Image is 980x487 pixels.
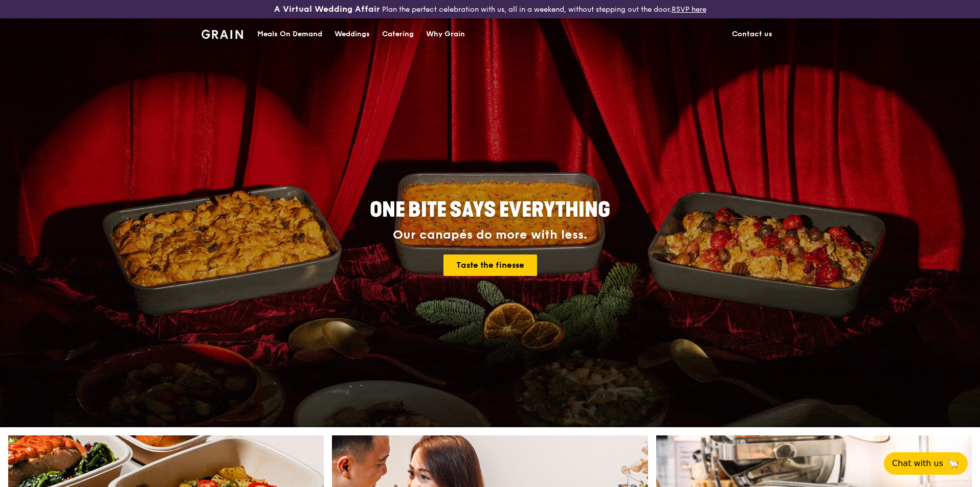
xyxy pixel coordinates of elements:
div: Plan the perfect celebration with us, all in a weekend, without stepping out the door. [195,4,785,14]
div: Weddings [335,19,370,50]
a: RSVP here [672,5,706,14]
img: Grain [202,30,243,39]
h3: A Virtual Wedding Affair [274,4,380,14]
div: Meals On Demand [257,19,322,50]
div: Catering [382,19,414,50]
a: Why Grain [420,19,471,50]
div: Why Grain [426,19,465,50]
a: Weddings [328,19,376,50]
a: GrainGrain [202,18,243,49]
span: Chat with us [892,457,943,470]
a: Contact us [726,19,778,50]
a: Taste the finesse [443,254,537,276]
span: ONE BITE SAYS EVERYTHING [370,198,610,222]
div: Our canapés do more with less. [306,228,674,242]
a: Catering [376,19,420,50]
span: 🦙 [947,457,960,470]
button: Chat with us🦙 [884,452,968,475]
